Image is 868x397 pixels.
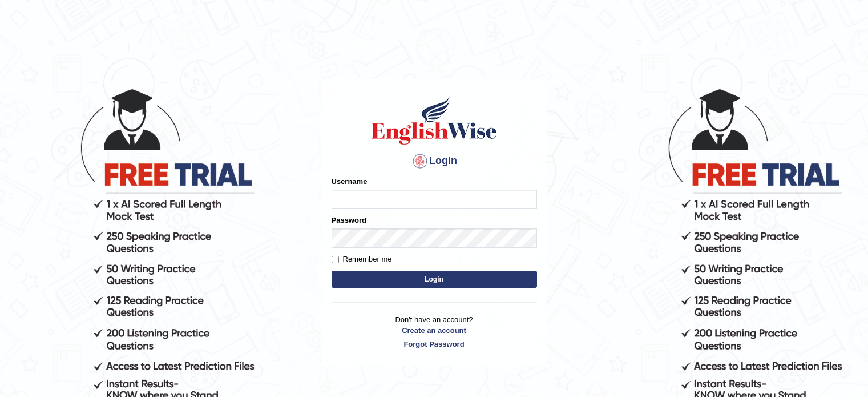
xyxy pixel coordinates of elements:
button: Login [332,271,537,288]
a: Create an account [332,325,537,336]
label: Password [332,215,366,226]
label: Username [332,176,368,187]
label: Remember me [332,254,392,265]
input: Remember me [332,256,339,263]
h4: Login [332,152,537,170]
p: Don't have an account? [332,314,537,350]
img: Logo of English Wise sign in for intelligent practice with AI [369,95,499,146]
a: Forgot Password [332,339,537,350]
